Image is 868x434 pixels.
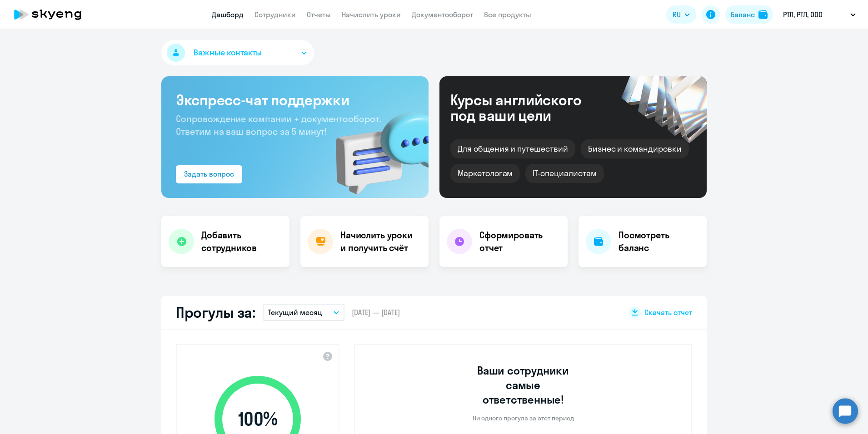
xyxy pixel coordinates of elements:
a: Документооборот [412,10,473,19]
h4: Посмотреть баланс [619,229,699,254]
button: Балансbalance [725,5,773,24]
h4: Начислить уроки и получить счёт [340,229,419,254]
a: Все продукты [484,10,531,19]
span: Важные контакты [194,47,262,59]
h4: Добавить сотрудников [201,229,282,254]
button: RU [666,5,696,24]
div: Баланс [731,9,755,20]
div: IT-специалистам [525,164,604,183]
p: Ни одного прогула за этот период [473,414,574,422]
button: РТЛ, РТЛ, ООО [778,4,860,25]
div: Курсы английского под ваши цели [450,92,606,123]
a: Начислить уроки [342,10,401,19]
button: Важные контакты [161,40,314,65]
a: Дашборд [212,10,244,19]
a: Отчеты [307,10,331,19]
h4: Сформировать отчет [479,229,560,254]
a: Сотрудники [254,10,296,19]
div: Для общения и путешествий [450,139,575,158]
div: Бизнес и командировки [581,139,689,158]
span: RU [673,9,681,20]
p: РТЛ, РТЛ, ООО [783,9,823,20]
p: Текущий месяц [268,307,322,318]
span: 100 % [205,408,310,430]
img: bg-img [323,96,429,198]
h2: Прогулы за: [176,303,255,321]
h3: Ваши сотрудники самые ответственные! [465,363,582,407]
h3: Экспресс-чат поддержки [176,91,414,109]
span: [DATE] — [DATE] [352,307,400,317]
div: Задать вопрос [184,168,234,179]
button: Задать вопрос [176,165,242,183]
div: Маркетологам [450,164,520,183]
button: Текущий месяц [263,304,344,321]
img: balance [758,10,768,19]
span: Скачать отчет [644,307,692,317]
span: Сопровождение компании + документооборот. Ответим на ваш вопрос за 5 минут! [176,113,381,137]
